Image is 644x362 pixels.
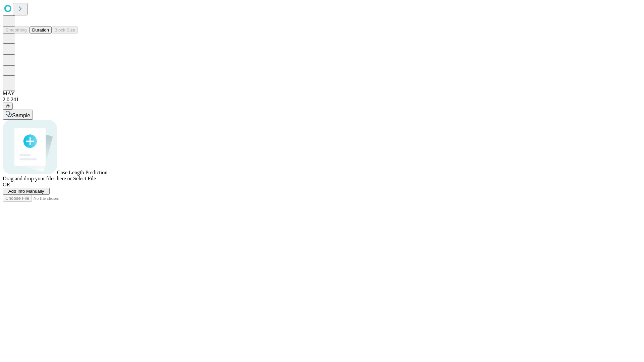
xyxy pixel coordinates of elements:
[52,26,78,34] button: Block Size
[3,110,33,120] button: Sample
[3,97,641,103] div: 2.0.241
[3,90,641,97] div: MAY
[57,170,107,175] span: Case Length Prediction
[3,103,13,110] button: @
[3,188,50,195] button: Add Info Manually
[12,113,30,118] span: Sample
[3,176,72,181] span: Drag and drop your files here or
[3,182,10,187] span: OR
[30,26,52,34] button: Duration
[8,189,44,194] span: Add Info Manually
[3,26,30,34] button: Smoothing
[73,176,96,181] span: Select File
[5,104,10,109] span: @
